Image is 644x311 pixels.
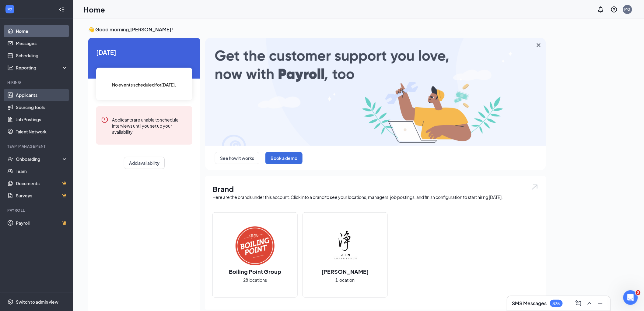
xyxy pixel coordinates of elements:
svg: Minimize [597,300,604,307]
svg: Analysis [7,65,13,71]
img: Jin Teashop [326,226,365,265]
div: 375 [553,301,560,306]
div: Here are the brands under this account. Click into a brand to see your locations, managers, job p... [212,194,539,200]
a: SurveysCrown [16,189,68,202]
img: Boiling Point Group [236,226,275,265]
iframe: Intercom live chat [623,290,638,305]
h2: Boiling Point Group [223,268,287,275]
div: Hiring [7,80,67,85]
h1: Home [83,4,105,15]
svg: Notifications [597,6,604,13]
a: PayrollCrown [16,217,68,229]
h1: Brand [212,184,539,194]
img: payroll-large.gif [205,38,546,146]
button: ChevronUp [585,299,594,308]
button: ComposeMessage [574,299,583,308]
a: Messages [16,37,68,49]
svg: QuestionInfo [611,6,618,13]
a: Scheduling [16,49,68,62]
div: Switch to admin view [16,299,58,305]
span: 3 [636,290,641,295]
div: Reporting [16,65,68,71]
svg: ComposeMessage [575,300,582,307]
svg: Cross [535,41,542,49]
button: Add availability [124,157,165,169]
h2: [PERSON_NAME] [316,268,375,275]
div: Team Management [7,144,67,149]
a: Applicants [16,89,68,101]
div: Payroll [7,208,67,213]
div: Applicants are unable to schedule interviews until you set up your availability. [112,116,187,135]
span: No events scheduled for [DATE] . [112,81,177,88]
img: open.6027fd2a22e1237b5b06.svg [531,184,539,191]
div: Onboarding [16,156,63,162]
a: Home [16,25,68,37]
a: Sourcing Tools [16,101,68,113]
svg: Settings [7,299,13,305]
a: Team [16,165,68,177]
div: MG [625,7,631,12]
h3: 👋 Good morning, [PERSON_NAME] ! [88,26,546,33]
a: Talent Network [16,125,68,138]
button: See how it works [215,152,259,164]
a: DocumentsCrown [16,177,68,189]
svg: WorkstreamLogo [7,6,13,12]
svg: Collapse [59,6,65,12]
span: [DATE] [96,48,192,57]
button: Book a demo [265,152,303,164]
button: Minimize [596,299,605,308]
span: 28 locations [243,277,267,283]
svg: Error [101,116,108,123]
span: 1 location [336,277,355,283]
svg: UserCheck [7,156,13,162]
h3: SMS Messages [512,300,547,307]
svg: ChevronUp [586,300,593,307]
a: Job Postings [16,113,68,125]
